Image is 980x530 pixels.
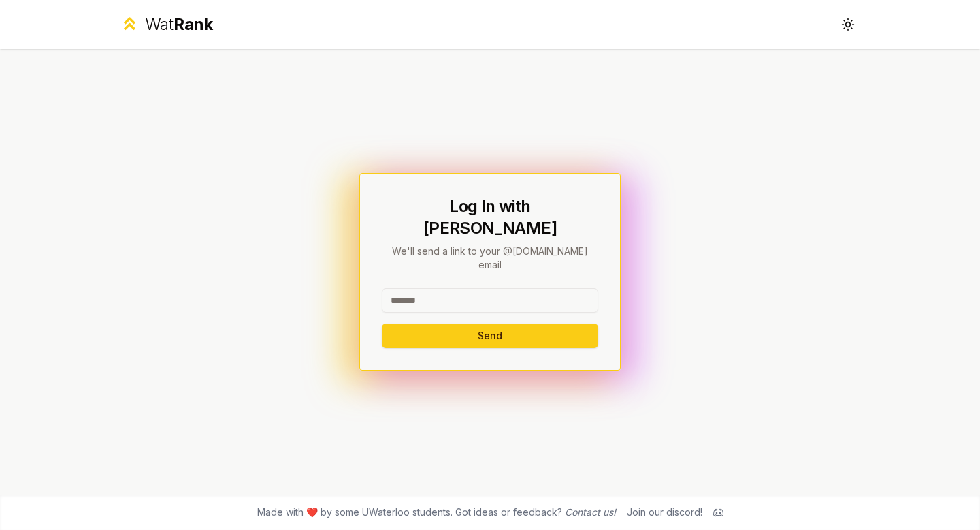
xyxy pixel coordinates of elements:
[257,505,616,519] span: Made with ❤️ by some UWaterloo students. Got ideas or feedback?
[145,14,213,35] div: Wat
[174,14,213,34] span: Rank
[382,324,598,348] button: Send
[382,245,598,272] p: We'll send a link to your @[DOMAIN_NAME] email
[565,506,616,518] a: Contact us!
[627,505,702,519] div: Join our discord!
[382,196,598,239] h1: Log In with [PERSON_NAME]
[120,14,213,35] a: WatRank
